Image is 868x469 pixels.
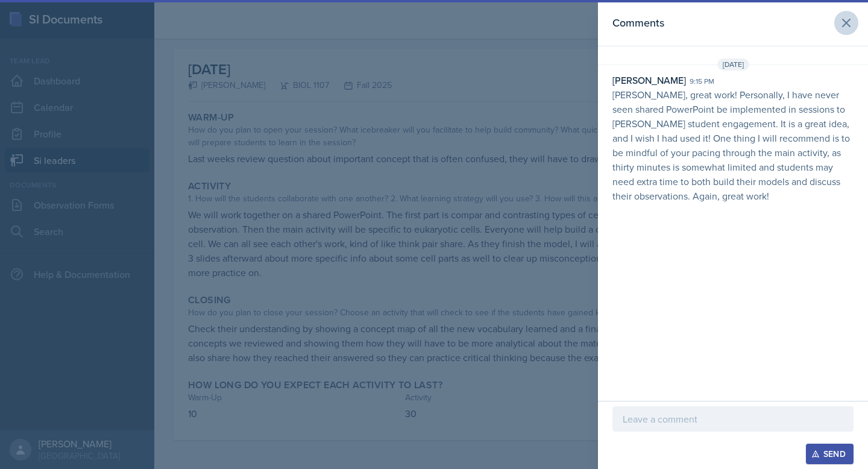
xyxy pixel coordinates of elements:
p: [PERSON_NAME], great work! Personally, I have never seen shared PowerPoint be implemented in sess... [612,87,854,203]
span: [DATE] [717,58,749,71]
div: 9:15 pm [690,76,714,87]
div: Send [814,449,846,459]
div: [PERSON_NAME] [612,73,686,87]
h2: Comments [612,14,664,31]
button: Send [806,444,854,464]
